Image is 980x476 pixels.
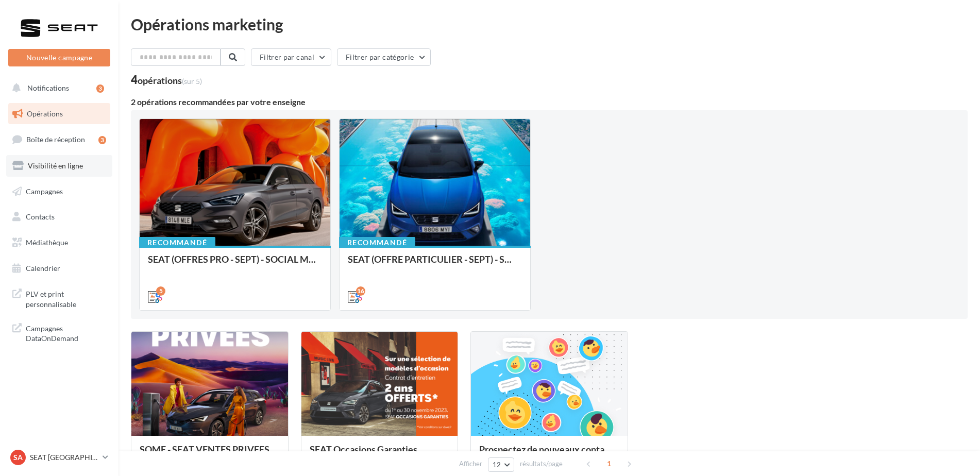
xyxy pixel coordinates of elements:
div: Recommandé [139,237,215,248]
span: Campagnes DataOnDemand [26,321,106,344]
div: 3 [98,136,106,144]
button: Filtrer par canal [251,48,331,66]
div: 3 [96,84,104,93]
span: Contacts [26,212,55,221]
span: SA [13,452,23,463]
button: Filtrer par catégorie [337,48,431,66]
div: opérations [138,76,202,85]
div: SEAT Occasions Garanties [310,444,450,465]
span: Opérations [27,109,63,118]
div: SEAT (OFFRES PRO - SEPT) - SOCIAL MEDIA [148,254,322,275]
a: Opérations [6,103,112,125]
span: Afficher [459,459,482,469]
div: 5 [156,286,165,296]
span: Campagnes [26,186,63,195]
a: Médiathèque [6,232,112,253]
a: Campagnes DataOnDemand [6,317,112,348]
a: Contacts [6,206,112,228]
div: Recommandé [339,237,415,248]
span: 1 [601,455,617,472]
div: Prospectez de nouveaux contacts [479,444,619,465]
a: SA SEAT [GEOGRAPHIC_DATA] [8,448,110,467]
span: Calendrier [26,264,60,273]
a: PLV et print personnalisable [6,283,112,313]
span: Boîte de réception [26,135,85,144]
p: SEAT [GEOGRAPHIC_DATA] [30,452,98,463]
a: Calendrier [6,258,112,279]
div: 4 [131,74,202,86]
div: SEAT (OFFRE PARTICULIER - SEPT) - SOCIAL MEDIA [348,254,522,275]
div: 16 [356,286,365,296]
span: Visibilité en ligne [28,161,83,170]
div: SOME - SEAT VENTES PRIVEES [140,444,280,465]
button: Nouvelle campagne [8,49,110,66]
a: Campagnes [6,181,112,202]
span: (sur 5) [182,77,202,86]
a: Boîte de réception3 [6,128,112,150]
span: PLV et print personnalisable [26,287,106,309]
div: 2 opérations recommandées par votre enseigne [131,98,968,106]
button: Notifications 3 [6,77,108,99]
div: Opérations marketing [131,16,968,32]
button: 12 [488,457,514,472]
a: Visibilité en ligne [6,155,112,177]
span: Notifications [27,83,69,92]
span: Médiathèque [26,238,68,247]
span: résultats/page [520,459,563,469]
span: 12 [493,461,501,469]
